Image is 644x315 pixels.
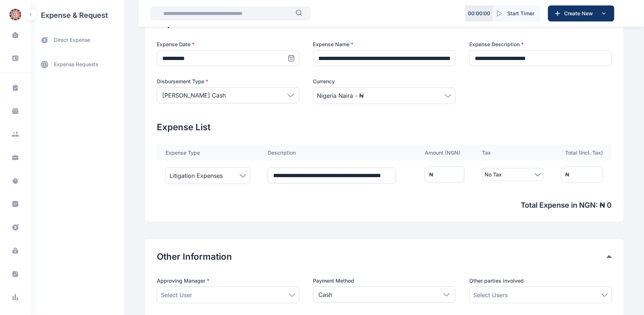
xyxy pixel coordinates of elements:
[313,41,456,48] label: Expense Name
[485,170,502,179] span: No Tax
[416,145,473,161] th: Amount ( NGN )
[157,277,209,284] span: Approving Manager
[552,145,612,161] th: Total (Incl. Tax)
[157,251,607,263] button: Other Information
[157,78,299,85] label: Disbursement Type
[31,31,124,50] a: direct expense
[157,251,612,263] div: Other Information
[259,145,416,161] th: Description
[562,10,600,17] span: Create New
[157,41,299,48] label: Expense Date
[429,171,433,178] div: ₦
[157,200,612,210] span: Total Expense in NGN : ₦ 0
[566,171,570,178] div: ₦
[548,5,614,21] button: Create New
[31,50,124,73] div: expense requests
[468,10,490,17] p: 00 : 00 : 00
[313,78,335,85] span: Currency
[319,290,333,299] p: Cash
[157,145,259,161] th: Expense Type
[473,291,508,299] span: Select Users
[162,91,226,100] p: [PERSON_NAME] Cash
[493,5,540,21] button: Start Timer
[469,41,612,48] label: Expense Description
[317,91,364,100] span: Nigeria Naira - ₦
[313,277,456,284] label: Payment Method
[473,145,552,161] th: Tax
[469,277,524,284] span: Other parties involved
[170,171,223,180] span: Litigation Expenses
[31,56,124,73] a: expense requests
[54,36,90,44] span: direct expense
[161,291,192,299] span: Select User
[157,121,612,133] h2: Expense List
[508,10,535,17] span: Start Timer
